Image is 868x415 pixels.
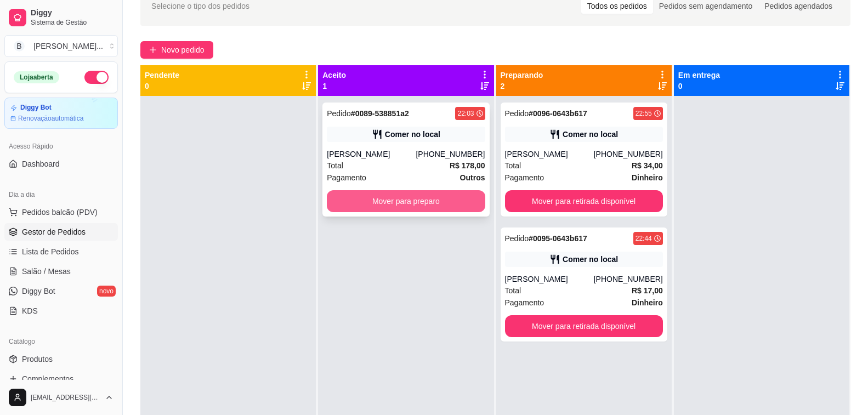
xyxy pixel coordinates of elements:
[4,4,118,31] a: DiggySistema de Gestão
[4,35,118,57] button: Select a team
[594,274,663,285] div: [PHONE_NUMBER]
[4,155,118,173] a: Dashboard
[594,149,663,160] div: [PHONE_NUMBER]
[31,8,114,18] span: Diggy
[4,223,118,241] a: Gestor de Pedidos
[4,98,118,129] a: Diggy BotRenovaçãoautomática
[678,81,720,92] p: 0
[322,81,346,92] p: 1
[140,41,213,59] button: Novo pedido
[501,70,543,81] p: Preparando
[505,109,529,118] span: Pedido
[636,109,652,118] div: 22:55
[529,109,587,118] strong: # 0096-0643b617
[4,243,118,260] a: Lista de Pedidos
[632,173,663,182] strong: Dinheiro
[84,71,109,84] button: Alterar Status
[4,370,118,388] a: Complementos
[4,203,118,221] button: Pedidos balcão (PDV)
[351,109,409,118] strong: # 0089-538851a2
[457,109,474,118] div: 22:03
[505,315,663,337] button: Mover para retirada disponível
[14,41,25,52] span: B
[327,149,416,160] div: [PERSON_NAME]
[31,393,100,402] span: [EMAIL_ADDRESS][DOMAIN_NAME]
[22,226,86,237] span: Gestor de Pedidos
[22,266,71,277] span: Salão / Mesas
[322,70,346,81] p: Aceito
[505,190,663,212] button: Mover para retirada disponível
[505,285,521,297] span: Total
[632,286,663,295] strong: R$ 17,00
[18,114,83,123] article: Renovação automática
[460,173,485,182] strong: Outros
[632,298,663,307] strong: Dinheiro
[22,354,53,365] span: Produtos
[145,70,179,81] p: Pendente
[22,305,38,316] span: KDS
[505,274,594,285] div: [PERSON_NAME]
[529,234,587,243] strong: # 0095-0643b617
[416,149,485,160] div: [PHONE_NUMBER]
[505,149,594,160] div: [PERSON_NAME]
[4,302,118,320] a: KDS
[4,263,118,280] a: Salão / Mesas
[505,297,544,309] span: Pagamento
[505,234,529,243] span: Pedido
[636,234,652,243] div: 22:44
[563,254,618,265] div: Comer no local
[505,160,521,172] span: Total
[22,246,79,257] span: Lista de Pedidos
[22,286,55,297] span: Diggy Bot
[20,104,52,112] article: Diggy Bot
[4,282,118,300] a: Diggy Botnovo
[22,207,98,218] span: Pedidos balcão (PDV)
[149,46,157,54] span: plus
[678,70,720,81] p: Em entrega
[33,41,103,52] div: [PERSON_NAME] ...
[31,18,114,27] span: Sistema de Gestão
[450,161,485,170] strong: R$ 178,00
[505,172,544,184] span: Pagamento
[4,350,118,368] a: Produtos
[145,81,179,92] p: 0
[327,160,343,172] span: Total
[327,190,485,212] button: Mover para preparo
[632,161,663,170] strong: R$ 34,00
[385,129,440,140] div: Comer no local
[563,129,618,140] div: Comer no local
[4,333,118,350] div: Catálogo
[161,44,205,56] span: Novo pedido
[14,71,59,83] div: Loja aberta
[327,109,351,118] span: Pedido
[4,384,118,411] button: [EMAIL_ADDRESS][DOMAIN_NAME]
[501,81,543,92] p: 2
[22,373,73,384] span: Complementos
[22,158,60,169] span: Dashboard
[327,172,366,184] span: Pagamento
[4,186,118,203] div: Dia a dia
[4,138,118,155] div: Acesso Rápido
